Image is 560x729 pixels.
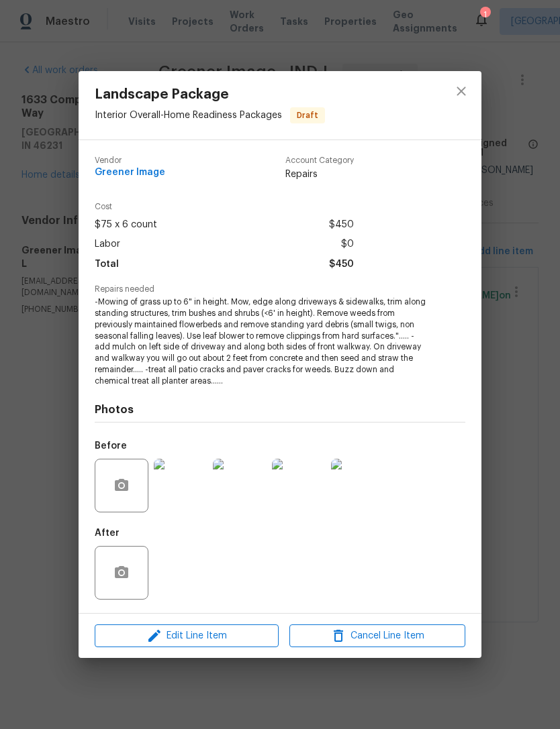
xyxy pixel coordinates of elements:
span: -Mowing of grass up to 6" in height. Mow, edge along driveways & sidewalks, trim along standing s... [95,296,428,386]
span: Labor [95,235,120,254]
h5: After [95,528,120,538]
span: $75 x 6 count [95,215,157,235]
span: $0 [341,235,354,254]
span: Landscape Package [95,87,325,102]
button: close [445,75,477,107]
span: Repairs needed [95,285,465,294]
button: Cancel Line Item [289,624,465,648]
h5: Before [95,441,127,451]
span: Greener Image [95,168,165,178]
span: Edit Line Item [99,628,275,644]
span: Draft [291,109,324,122]
span: Repairs [285,168,354,181]
span: Interior Overall - Home Readiness Packages [95,111,282,120]
span: $450 [329,215,354,235]
span: Account Category [285,156,354,165]
span: Cancel Line Item [293,628,461,644]
h4: Photos [95,403,465,416]
span: Cost [95,203,354,211]
div: 1 [480,8,489,21]
span: $450 [329,255,354,274]
span: Vendor [95,156,165,165]
button: Edit Line Item [95,624,279,648]
span: Total [95,255,119,274]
